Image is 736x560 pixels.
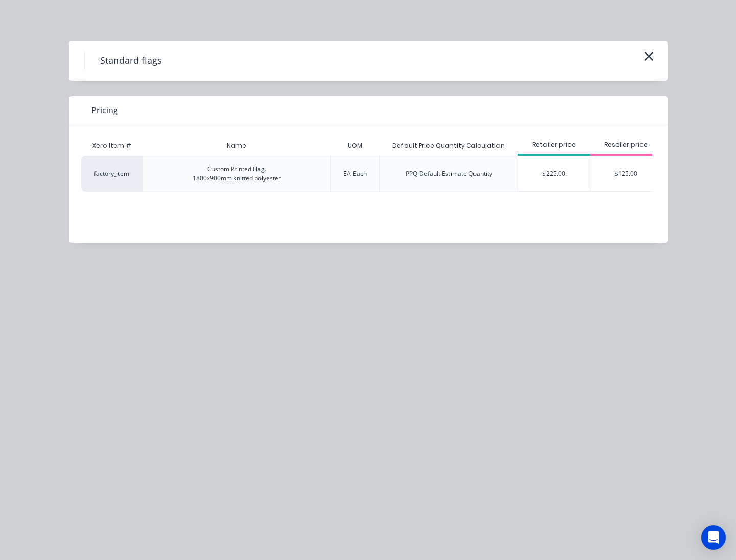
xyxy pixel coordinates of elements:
span: Pricing [91,104,118,116]
div: EA-Each [343,169,367,178]
div: Custom Printed Flag. 1800x900mm knitted polyester [193,165,281,183]
div: Reseller price [590,140,662,149]
div: Name [219,133,254,158]
h4: Standard flags [84,51,177,71]
div: Retailer price [518,140,590,149]
div: UOM [340,133,370,158]
div: $225.00 [518,156,590,191]
div: factory_item [81,156,143,192]
div: Default Price Quantity Calculation [384,133,513,158]
div: Open Intercom Messenger [701,525,726,550]
div: Xero Item # [81,135,143,156]
div: $125.00 [590,156,662,191]
div: PPQ-Default Estimate Quantity [406,169,492,178]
